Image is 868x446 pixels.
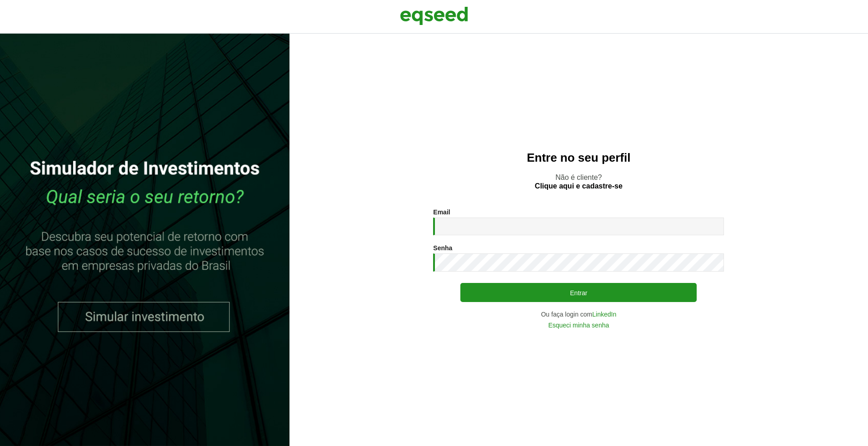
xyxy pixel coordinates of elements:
[308,173,850,190] p: Não é cliente?
[548,322,609,328] a: Esqueci minha senha
[460,283,697,302] button: Entrar
[433,311,724,317] div: Ou faça login com
[308,151,850,164] h2: Entre no seu perfil
[400,5,468,27] img: EqSeed Logo
[433,245,452,251] label: Senha
[433,209,450,215] label: Email
[592,311,616,317] a: LinkedIn
[535,183,623,190] a: Clique aqui e cadastre-se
